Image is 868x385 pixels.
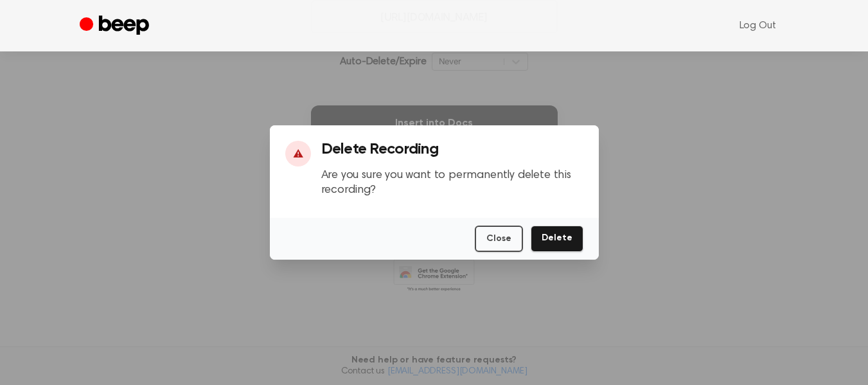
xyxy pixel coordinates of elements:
[321,141,583,158] h3: Delete Recording
[285,141,311,166] div: ⚠
[727,10,789,41] a: Log Out
[80,13,152,39] a: Beep
[475,226,523,252] button: Close
[531,226,583,252] button: Delete
[321,168,583,197] p: Are you sure you want to permanently delete this recording?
